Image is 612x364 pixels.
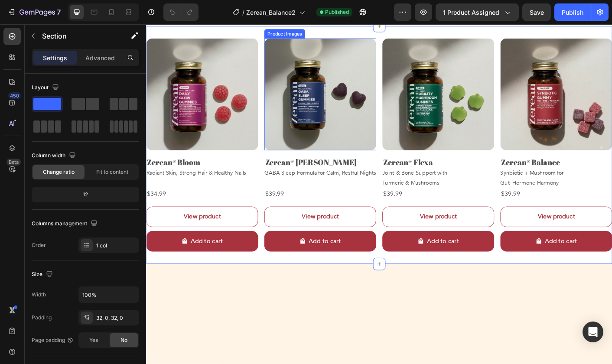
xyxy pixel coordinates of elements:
[395,182,520,197] div: $39.99
[182,236,218,249] div: Add to cart
[264,148,388,161] h2: Zerean® Flexa
[174,209,215,221] strong: View product
[8,92,21,99] div: 450
[146,24,612,364] iframe: Design area
[132,231,257,254] button: Add to cart
[163,3,199,21] div: Undo/Redo
[32,150,78,162] div: Column width
[43,168,75,176] span: Change ratio
[395,16,520,141] a: Zerean® Balance
[85,53,115,62] p: Advanced
[32,291,46,299] div: Width
[554,3,591,21] button: Publish
[96,168,128,176] span: Fit to content
[562,8,583,17] div: Publish
[436,3,519,21] button: 1 product assigned
[96,314,137,322] div: 32, 0, 32, 0
[33,188,137,201] div: 12
[395,162,466,181] p: Synbiotic + Mushroom for Gut–Hormone Harmony
[7,159,21,166] div: Beta
[96,242,137,250] div: 1 col
[264,182,388,197] div: $39.99
[437,209,479,221] strong: View product
[242,8,244,17] span: /
[583,322,603,342] div: Open Intercom Messenger
[120,336,127,344] span: No
[89,336,98,344] span: Yes
[32,314,52,322] div: Padding
[79,287,139,302] input: Auto
[264,231,388,254] button: Add to cart
[395,231,520,254] button: Add to cart
[325,8,349,16] span: Published
[445,236,481,249] div: Add to cart
[32,269,55,280] div: Size
[313,236,349,249] div: Add to cart
[57,7,61,17] p: 7
[395,204,520,227] button: <strong>View product</strong>
[3,3,65,21] button: 7
[32,218,99,230] div: Columns management
[530,9,544,16] span: Save
[264,162,336,181] p: Joint & Bone Support with Turmeric & Mushrooms
[264,16,388,141] a: Zerean® Flexa
[42,31,113,41] p: Section
[395,148,520,161] h2: Zerean® Balance
[32,336,74,344] div: Page padding
[32,241,46,249] div: Order
[264,204,388,227] button: <strong>View product</strong>
[43,53,67,62] p: Settings
[306,209,347,221] strong: View product
[32,82,61,94] div: Layout
[522,3,551,21] button: Save
[246,8,296,17] span: Zerean_Balance2
[443,8,499,17] span: 1 product assigned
